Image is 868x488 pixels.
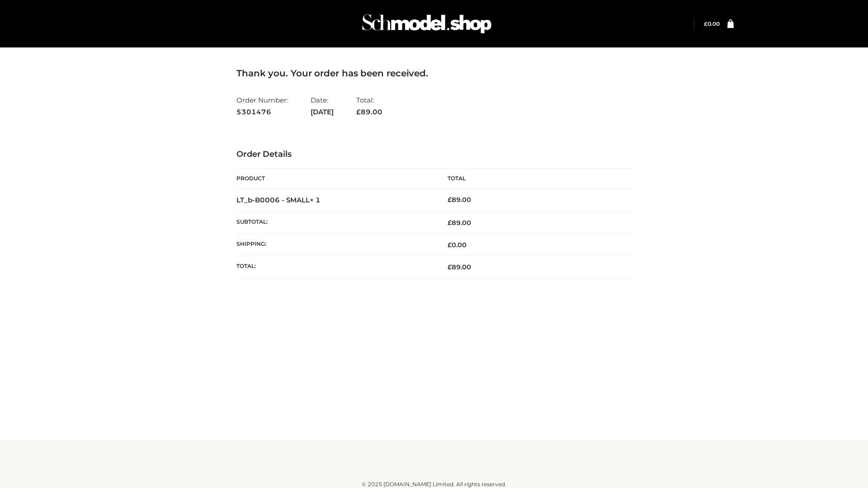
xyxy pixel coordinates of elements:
bdi: 0.00 [704,20,720,27]
h3: Order Details [236,150,632,160]
h3: Thank you. Your order has been received. [236,68,632,79]
span: £ [704,20,708,27]
span: £ [356,108,361,116]
a: £0.00 [704,20,720,27]
th: Product [236,169,434,189]
strong: [DATE] [311,106,334,118]
bdi: 0.00 [448,241,467,249]
strong: 5301476 [236,106,288,118]
th: Total: [236,256,434,278]
bdi: 89.00 [448,196,471,204]
li: Date: [311,92,334,120]
span: £ [448,219,452,227]
span: £ [448,241,452,249]
strong: × 1 [310,196,321,204]
strong: LT_b-B0006 - SMALL [236,196,321,204]
th: Subtotal: [236,211,434,234]
span: 89.00 [448,263,471,271]
th: Total [434,169,632,189]
img: Schmodel Admin 964 [359,6,495,42]
span: £ [448,263,452,271]
li: Order Number: [236,92,288,120]
span: 89.00 [356,108,382,116]
th: Shipping: [236,234,434,256]
li: Total: [356,92,382,120]
span: £ [448,196,452,204]
span: 89.00 [448,219,471,227]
